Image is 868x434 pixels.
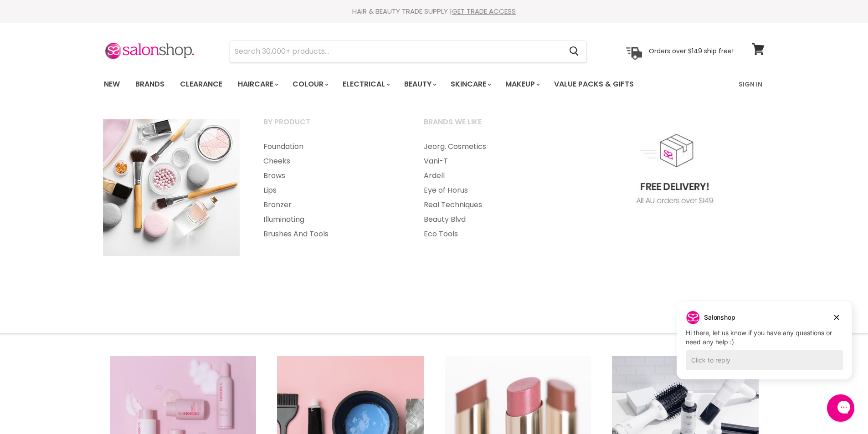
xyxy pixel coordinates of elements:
a: Real Techniques [412,198,571,212]
p: Orders over $149 ship free! [649,47,734,55]
a: Illuminating [252,212,411,227]
a: Brushes And Tools [252,227,411,241]
a: Jeorg. Cosmetics [412,139,571,154]
iframe: Gorgias live chat campaigns [670,300,859,393]
a: By Product [252,115,411,138]
a: Haircare [231,75,284,94]
a: Beauty Blvd [412,212,571,227]
a: Ardell [412,168,571,183]
ul: Main menu [252,139,411,241]
a: Clearance [173,75,229,94]
a: Makeup [498,75,545,94]
a: Cheeks [252,154,411,168]
nav: Main [92,71,776,97]
a: Sign In [733,75,768,94]
a: Skincare [444,75,497,94]
iframe: Gorgias live chat messenger [822,391,859,425]
a: GET TRADE ACCESS [452,6,516,16]
input: Search [230,41,562,62]
a: Lips [252,183,411,198]
a: Bronzer [252,198,411,212]
a: Brows [252,168,411,183]
a: Brands we like [412,115,571,138]
a: Brands [128,75,171,94]
a: Eye of Horus [412,183,571,198]
a: Foundation [252,139,411,154]
a: Beauty [397,75,442,94]
div: HAIR & BEAUTY TRADE SUPPLY | [92,7,776,16]
ul: Main menu [97,71,687,97]
a: Electrical [336,75,395,94]
a: Value Packs & Gifts [547,75,641,94]
button: Search [562,41,586,62]
a: Vani-T [412,154,571,168]
a: Colour [286,75,334,94]
a: Eco Tools [412,227,571,241]
form: Product [230,41,587,62]
ul: Main menu [412,139,571,241]
a: New [97,75,127,94]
